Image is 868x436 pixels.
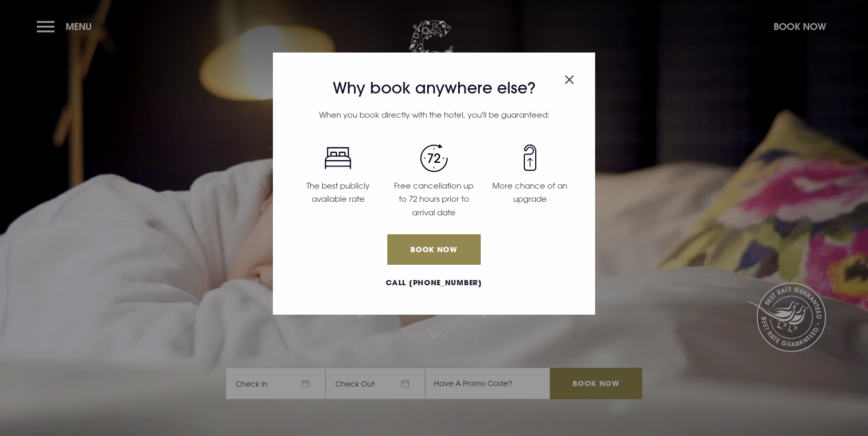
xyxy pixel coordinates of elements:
p: The best publicly available rate [297,179,380,206]
button: Close modal [565,69,574,86]
h3: Why book anywhere else? [290,79,578,98]
p: Free cancellation up to 72 hours prior to arrival date [393,179,476,220]
p: More chance of an upgrade [488,179,571,206]
a: Call [PHONE_NUMBER] [290,277,578,288]
p: When you book directly with the hotel, you'll be guaranteed: [290,108,578,122]
a: Book Now [387,234,481,265]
